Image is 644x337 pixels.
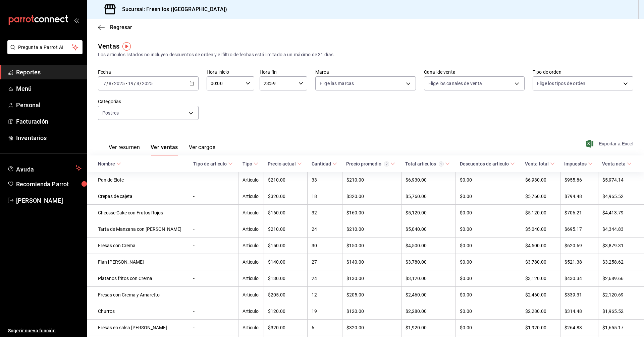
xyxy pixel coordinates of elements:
td: Fresas con Crema [87,238,189,254]
td: - [189,270,238,287]
div: Tipo de artículo [193,161,227,166]
td: Artículo [238,205,264,221]
div: Tipo [243,161,252,166]
td: Cheesse Cake con Frutos Rojos [87,205,189,221]
td: $4,344.83 [598,221,644,238]
td: $160.00 [342,205,401,221]
td: Tarta de Manzana con [PERSON_NAME] [87,221,189,238]
span: Pregunta a Parrot AI [18,44,72,51]
div: Venta total [525,161,549,166]
span: Total artículos [405,161,450,166]
td: $3,120.00 [401,270,456,287]
h3: Sucursal: Fresnitos ([GEOGRAPHIC_DATA]) [117,5,227,13]
span: [PERSON_NAME] [16,196,82,205]
td: $205.00 [342,287,401,303]
td: - [189,287,238,303]
td: $320.00 [342,320,401,336]
td: 24 [308,221,342,238]
td: $320.00 [264,320,307,336]
td: $4,413.79 [598,205,644,221]
td: 30 [308,238,342,254]
span: Elige los canales de venta [428,80,482,87]
div: Cantidad [312,161,331,166]
span: Postres [102,110,119,116]
td: $130.00 [264,270,307,287]
td: Artículo [238,270,264,287]
td: $0.00 [456,221,521,238]
td: - [189,254,238,270]
td: $1,920.00 [401,320,456,336]
td: $2,120.69 [598,287,644,303]
td: $0.00 [456,320,521,336]
button: open_drawer_menu [74,17,79,23]
td: $314.48 [560,303,598,320]
td: $521.38 [560,254,598,270]
td: $3,120.00 [521,270,560,287]
input: -- [136,81,140,86]
td: $6,930.00 [401,172,456,188]
span: Inventarios [16,133,82,142]
td: - [189,320,238,336]
label: Marca [315,70,416,74]
td: $3,258.62 [598,254,644,270]
td: $0.00 [456,254,521,270]
span: Menú [16,84,82,93]
div: Total artículos [405,161,444,166]
td: $1,655.17 [598,320,644,336]
td: $706.21 [560,205,598,221]
td: $5,760.00 [401,188,456,205]
td: $1,965.52 [598,303,644,320]
td: 19 [308,303,342,320]
label: Hora inicio [207,70,254,74]
td: $2,280.00 [521,303,560,320]
input: -- [103,81,106,86]
td: $140.00 [264,254,307,270]
div: Precio promedio [346,161,389,166]
td: $339.31 [560,287,598,303]
svg: Precio promedio = Total artículos / cantidad [384,161,389,166]
td: $955.86 [560,172,598,188]
td: 24 [308,270,342,287]
button: Ver resumen [109,144,140,155]
span: Sugerir nueva función [8,327,82,334]
span: Tipo [243,161,258,166]
td: $150.00 [342,238,401,254]
span: / [112,81,114,86]
td: $120.00 [342,303,401,320]
span: Personal [16,100,82,110]
div: Impuestos [564,161,587,166]
label: Canal de venta [424,70,525,74]
td: $5,040.00 [401,221,456,238]
span: Tipo de artículo [193,161,233,166]
span: Venta total [525,161,555,166]
svg: El total artículos considera cambios de precios en los artículos así como costos adicionales por ... [439,161,444,166]
td: 12 [308,287,342,303]
button: Ver ventas [151,144,178,155]
a: Pregunta a Parrot AI [5,49,83,56]
td: Artículo [238,320,264,336]
td: $620.69 [560,238,598,254]
td: $150.00 [264,238,307,254]
td: $0.00 [456,205,521,221]
button: Exportar a Excel [587,140,633,148]
div: Descuentos de artículo [460,161,509,166]
input: -- [128,81,134,86]
td: $264.83 [560,320,598,336]
td: 6 [308,320,342,336]
td: Pan de Elote [87,172,189,188]
td: $0.00 [456,270,521,287]
span: - [126,81,127,86]
td: $2,280.00 [401,303,456,320]
td: $0.00 [456,238,521,254]
td: $5,040.00 [521,221,560,238]
td: - [189,205,238,221]
td: Artículo [238,238,264,254]
div: Los artículos listados no incluyen descuentos de orden y el filtro de fechas está limitado a un m... [98,51,633,58]
td: $430.34 [560,270,598,287]
td: Churros [87,303,189,320]
td: Artículo [238,287,264,303]
img: Tooltip marker [122,42,131,51]
td: $210.00 [342,172,401,188]
span: Descuentos de artículo [460,161,515,166]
